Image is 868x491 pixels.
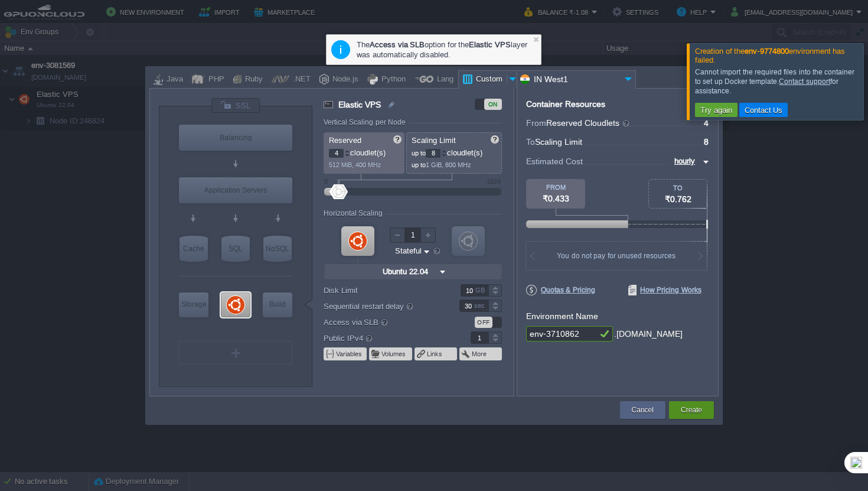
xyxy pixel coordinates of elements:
span: up to [412,149,426,157]
div: Container Resources [526,100,605,109]
div: Balancing [179,125,292,151]
button: Create [681,404,702,416]
div: Create New Layer [179,341,292,365]
span: To [526,137,535,147]
div: ON [484,99,502,110]
span: 4 [704,118,709,128]
label: Public IPv4 [324,331,443,344]
div: FROM [526,184,585,191]
div: .NET [289,71,311,89]
span: Estimated Cost [526,155,583,168]
span: Reserved [329,136,361,145]
div: Storage Containers [179,292,208,317]
div: .[DOMAIN_NAME] [614,326,683,342]
div: Cannot import the required files into the container to set up Docker template. for assistance. [695,67,860,96]
span: ₹0.433 [543,194,569,203]
div: sec [474,300,487,311]
div: Load Balancer [179,125,292,151]
div: Horizontal Scaling [324,209,386,217]
span: From [526,118,546,128]
span: Quotas & Pricing [526,285,595,295]
div: Node.js [329,71,358,89]
div: Build Node [263,292,292,317]
b: Access via SLB [370,40,425,49]
span: Scaling Limit [535,137,582,147]
button: Volumes [381,349,407,359]
span: 8 [704,137,709,147]
span: 512 MiB, 400 MHz [329,161,381,168]
div: 1024 [487,178,501,185]
a: Contact support [779,77,830,86]
div: Lang [433,71,453,89]
button: Cancel [632,404,654,416]
div: 0 [324,178,328,185]
div: NoSQL [263,236,292,262]
div: NoSQL Databases [263,236,292,262]
div: SQL [221,236,250,262]
div: GB [475,285,487,296]
p: cloudlet(s) [412,145,498,158]
div: Python [378,71,406,89]
span: How Pricing Works [628,285,701,295]
div: SQL Databases [221,236,250,262]
div: OFF [475,317,492,328]
label: Access via SLB [324,316,443,329]
button: Variables [336,349,363,359]
div: Application Servers [179,177,292,203]
span: ₹0.762 [665,194,691,204]
label: Environment Name [526,311,598,321]
div: Vertical Scaling per Node [324,118,409,126]
span: Scaling Limit [412,136,456,145]
span: Creation of the environment has failed. [695,47,845,64]
div: Storage [179,292,208,316]
button: Links [427,349,443,359]
span: up to [412,161,426,168]
div: Custom [472,71,507,89]
div: The option for the layer was automatically disabled. [357,39,535,60]
p: cloudlet(s) [329,145,400,158]
div: Cache [180,236,208,262]
div: PHP [205,71,224,89]
label: Sequential restart delay [324,300,443,313]
div: Ruby [242,71,263,89]
span: Reserved Cloudlets [546,118,631,128]
b: Elastic VPS [469,40,511,49]
div: Build [263,292,292,316]
button: More [472,349,488,359]
div: Elastic VPS [221,292,250,317]
span: 1 GiB, 800 MHz [426,161,471,168]
div: Java [163,71,183,89]
button: Try again [697,105,736,115]
label: Disk Limit [324,284,443,297]
b: env-9774800 [745,47,788,56]
div: TO [649,184,707,191]
button: Contact Us [741,105,787,115]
